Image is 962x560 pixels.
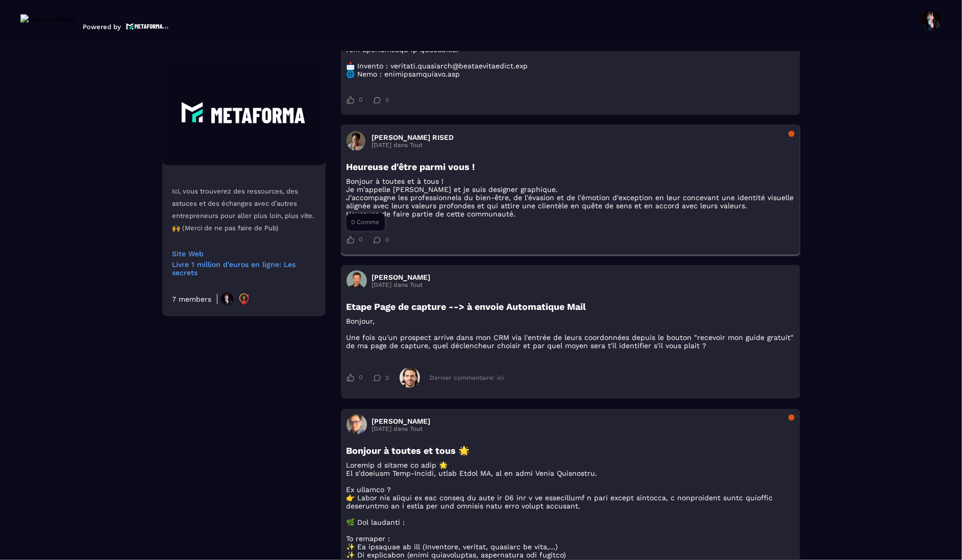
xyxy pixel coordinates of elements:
[347,161,795,172] h3: Heureuse d'être parmi vous !
[372,141,454,149] p: [DATE] dans Tout
[372,281,431,288] p: [DATE] dans Tout
[359,374,363,382] span: 0
[347,301,795,312] h3: Etape Page de capture --> à envoie Automatique Mail
[347,177,795,218] p: Bonjour à toutes et à tous ! Je m'appelle [PERSON_NAME] et je suis designer graphique. J'accompag...
[372,273,431,281] h3: [PERSON_NAME]
[430,374,504,381] div: Dernier commentaire: ici
[237,292,251,306] img: https://production-metaforma-bucket.s3.fr-par.scw.cloud/production-metaforma-bucket/users/July202...
[359,96,363,104] span: 0
[20,14,75,31] img: logo-branding
[372,417,431,425] h3: [PERSON_NAME]
[162,63,326,165] img: Community background
[220,292,234,306] img: https://production-metaforma-bucket.s3.fr-par.scw.cloud/production-metaforma-bucket/users/June202...
[372,133,454,141] h3: [PERSON_NAME] RISED
[386,96,389,104] span: 0
[172,185,315,234] p: Ici, vous trouverez des ressources, des astuces et des échanges avec d’autres entrepreneurs pour ...
[83,23,121,31] p: Powered by
[172,250,315,258] a: Site Web
[386,374,389,381] span: 2
[126,22,169,31] img: logo
[386,236,389,244] span: 0
[172,295,212,303] div: 7 members
[372,425,431,432] p: [DATE] dans Tout
[352,218,380,226] span: 0 Comme
[347,445,795,456] h3: Bonjour à toutes et tous 🌟
[359,236,363,244] span: 0
[172,260,315,277] a: Livre 1 million d'euros en ligne: Les secrets
[347,317,795,350] p: Bonjour, Une fois qu'un prospect arrive dans mon CRM via l'entrée de leurs coordonnées depuis le ...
